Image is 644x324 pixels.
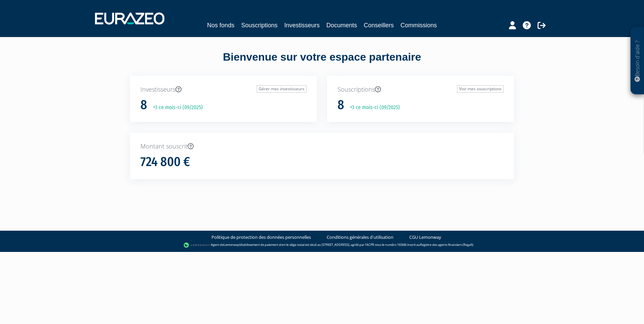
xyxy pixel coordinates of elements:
img: logo-lemonway.png [184,242,210,249]
img: 1732889491-logotype_eurazeo_blanc_rvb.png [95,12,164,25]
p: +3 ce mois-ci (09/2025) [345,104,400,111]
h1: 724 800 € [140,155,190,169]
a: Conditions générales d'utilisation [327,234,393,240]
a: Commissions [400,21,437,30]
div: - Agent de (établissement de paiement dont le siège social est situé au [STREET_ADDRESS], agréé p... [7,242,637,249]
a: Gérer mes investisseurs [257,85,307,93]
a: Politique de protection des données personnelles [212,234,311,240]
a: CGU Lemonway [409,234,441,240]
p: Montant souscrit [140,142,504,151]
a: Conseillers [364,21,394,30]
a: Souscriptions [241,21,278,30]
a: Registre des agents financiers (Regafi) [420,242,473,247]
a: Investisseurs [284,21,320,30]
a: Nos fonds [207,21,234,30]
p: Besoin d'aide ? [634,31,641,91]
p: Investisseurs [140,85,307,94]
a: Lemonway [224,242,239,247]
a: Documents [326,21,357,30]
h1: 8 [140,98,147,112]
a: Voir mes souscriptions [457,85,504,93]
div: Bienvenue sur votre espace partenaire [125,50,519,76]
p: +3 ce mois-ci (09/2025) [148,104,203,111]
h1: 8 [337,98,344,112]
p: Souscriptions [337,85,504,94]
